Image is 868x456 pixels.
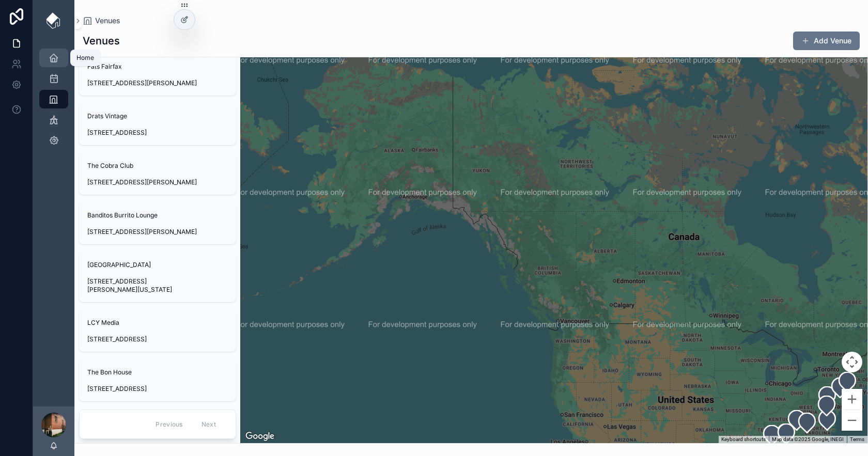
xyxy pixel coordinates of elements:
[87,385,228,393] span: [STREET_ADDRESS]
[842,410,862,431] button: Zoom out
[842,352,862,372] button: Map camera controls
[79,310,236,352] a: LCY Media[STREET_ADDRESS]
[87,211,228,219] span: Banditos Burrito Lounge
[87,368,228,376] span: The Bon House
[87,178,228,186] span: [STREET_ADDRESS][PERSON_NAME]
[76,54,94,62] div: Home
[33,41,74,163] div: scrollable content
[87,277,228,294] span: [STREET_ADDRESS][PERSON_NAME][US_STATE]
[243,430,277,443] img: Google
[79,54,236,96] a: Fats Fairfax[STREET_ADDRESS][PERSON_NAME]
[87,79,228,87] span: [STREET_ADDRESS][PERSON_NAME]
[79,104,236,145] a: Drats Vintage[STREET_ADDRESS]
[87,319,228,327] span: LCY Media
[721,436,766,443] button: Keyboard shortcuts
[850,436,864,442] a: Terms (opens in new tab)
[83,15,120,26] a: Venues
[79,153,236,195] a: The Cobra Club[STREET_ADDRESS][PERSON_NAME]
[95,15,120,26] span: Venues
[83,34,120,48] h1: Venues
[842,389,862,410] button: Zoom in
[87,228,228,236] span: [STREET_ADDRESS][PERSON_NAME]
[243,430,277,443] a: Open this area in Google Maps (opens a new window)
[87,335,228,343] span: [STREET_ADDRESS]
[87,62,228,71] span: Fats Fairfax
[79,203,236,244] a: Banditos Burrito Lounge[STREET_ADDRESS][PERSON_NAME]
[87,112,228,120] span: Drats Vintage
[793,32,860,50] button: Add Venue
[79,360,236,401] a: The Bon House[STREET_ADDRESS]
[87,261,228,269] span: [GEOGRAPHIC_DATA]
[79,253,236,302] a: [GEOGRAPHIC_DATA][STREET_ADDRESS][PERSON_NAME][US_STATE]
[45,12,62,29] img: App logo
[87,162,228,170] span: The Cobra Club
[772,436,844,442] span: Map data ©2025 Google, INEGI
[87,129,228,137] span: [STREET_ADDRESS]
